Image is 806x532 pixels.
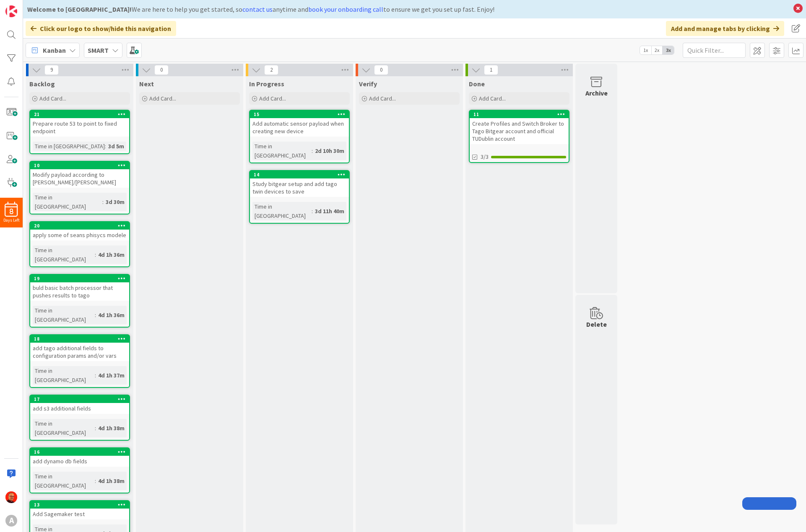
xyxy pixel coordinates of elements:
[33,306,95,324] div: Time in [GEOGRAPHIC_DATA]
[249,80,284,88] span: In Progress
[30,111,129,118] div: 21
[96,310,127,320] div: 4d 1h 36m
[30,111,129,137] div: 21Prepare route 53 to point to fixed endpoint
[30,395,129,403] div: 17
[30,162,129,169] div: 10
[34,336,129,342] div: 18
[33,366,95,385] div: Time in [GEOGRAPHIC_DATA]
[30,448,129,456] div: 16
[30,275,129,282] div: 19
[95,371,96,380] span: :
[313,207,346,216] div: 3d 11h 40m
[374,65,388,75] span: 0
[666,21,784,36] div: Add and manage tabs by clicking
[33,142,105,151] div: Time in [GEOGRAPHIC_DATA]
[663,46,674,54] span: 3x
[29,221,130,267] a: 20apply some of seans phisycs modeleTime in [GEOGRAPHIC_DATA]:4d 1h 36m
[29,274,130,328] a: 19buld basic batch processor that pushes results to tagoTime in [GEOGRAPHIC_DATA]:4d 1h 36m
[27,5,132,13] b: Welcome to [GEOGRAPHIC_DATA]!
[469,80,485,88] span: Done
[640,46,651,54] span: 1x
[250,171,349,178] div: 14
[29,161,130,214] a: 10Modify payload according to [PERSON_NAME]/[PERSON_NAME]Time in [GEOGRAPHIC_DATA]:3d 30m
[29,447,130,493] a: 16add dynamo db fieldsTime in [GEOGRAPHIC_DATA]:4d 1h 38m
[102,197,104,207] span: :
[586,319,607,329] div: Delete
[34,223,129,229] div: 20
[34,396,129,402] div: 17
[30,222,129,240] div: 20apply some of seans phisycs modele
[33,193,102,211] div: Time in [GEOGRAPHIC_DATA]
[242,5,273,13] a: contact us
[39,95,66,102] span: Add Card...
[34,163,129,168] div: 10
[250,111,349,137] div: 15Add automatic sensor payload when creating new device
[254,172,349,178] div: 14
[249,170,350,224] a: 14Study bitgear setup and add tago twin devices to saveTime in [GEOGRAPHIC_DATA]:3d 11h 40m
[250,118,349,137] div: Add automatic sensor payload when creating new device
[264,65,278,75] span: 2
[149,95,176,102] span: Add Card...
[30,335,129,361] div: 18add tago additional fields to configuration params and/or vars
[33,419,95,437] div: Time in [GEOGRAPHIC_DATA]
[5,515,17,527] div: A
[252,202,312,220] div: Time in [GEOGRAPHIC_DATA]
[105,142,106,151] span: :
[29,80,55,88] span: Backlog
[469,110,569,163] a: 11Create Profiles and Switch Broker to Tago Bitgear account and official TUDublin account3/3
[259,95,286,102] span: Add Card...
[88,46,109,54] b: SMART
[585,88,608,98] div: Archive
[30,162,129,188] div: 10Modify payload according to [PERSON_NAME]/[PERSON_NAME]
[30,275,129,301] div: 19buld basic batch processor that pushes results to tago
[481,152,489,161] span: 3/3
[5,5,17,17] img: Visit kanbanzone.com
[96,250,127,259] div: 4d 1h 36m
[139,80,154,88] span: Next
[43,45,66,55] span: Kanban
[484,65,498,75] span: 1
[33,245,95,264] div: Time in [GEOGRAPHIC_DATA]
[369,95,396,102] span: Add Card...
[312,146,313,155] span: :
[249,110,350,163] a: 15Add automatic sensor payload when creating new deviceTime in [GEOGRAPHIC_DATA]:2d 10h 30m
[30,501,129,509] div: 13
[95,310,96,320] span: :
[33,472,95,490] div: Time in [GEOGRAPHIC_DATA]
[250,111,349,118] div: 15
[250,171,349,197] div: 14Study bitgear setup and add tago twin devices to save
[473,111,569,117] div: 11
[34,502,129,508] div: 13
[252,142,312,160] div: Time in [GEOGRAPHIC_DATA]
[95,250,96,259] span: :
[34,276,129,281] div: 19
[30,395,129,414] div: 17add s3 additional fields
[254,111,349,117] div: 15
[308,5,383,13] a: book your onboarding call
[104,197,127,207] div: 3d 30m
[96,371,127,380] div: 4d 1h 37m
[30,501,129,519] div: 13Add Sagemaker test
[154,65,169,75] span: 0
[30,403,129,414] div: add s3 additional fields
[96,424,127,433] div: 4d 1h 38m
[479,95,506,102] span: Add Card...
[106,142,126,151] div: 3d 5m
[30,282,129,301] div: buld basic batch processor that pushes results to tago
[29,334,130,388] a: 18add tago additional fields to configuration params and/or varsTime in [GEOGRAPHIC_DATA]:4d 1h 37m
[30,169,129,188] div: Modify payload according to [PERSON_NAME]/[PERSON_NAME]
[29,395,130,441] a: 17add s3 additional fieldsTime in [GEOGRAPHIC_DATA]:4d 1h 38m
[96,476,127,486] div: 4d 1h 38m
[30,222,129,230] div: 20
[470,118,569,144] div: Create Profiles and Switch Broker to Tago Bitgear account and official TUDublin account
[651,46,663,54] span: 2x
[95,424,96,433] span: :
[30,230,129,240] div: apply some of seans phisycs modele
[95,476,96,486] span: :
[312,207,313,216] span: :
[470,111,569,118] div: 11
[30,343,129,361] div: add tago additional fields to configuration params and/or vars
[30,509,129,519] div: Add Sagemaker test
[44,65,59,75] span: 9
[30,118,129,137] div: Prepare route 53 to point to fixed endpoint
